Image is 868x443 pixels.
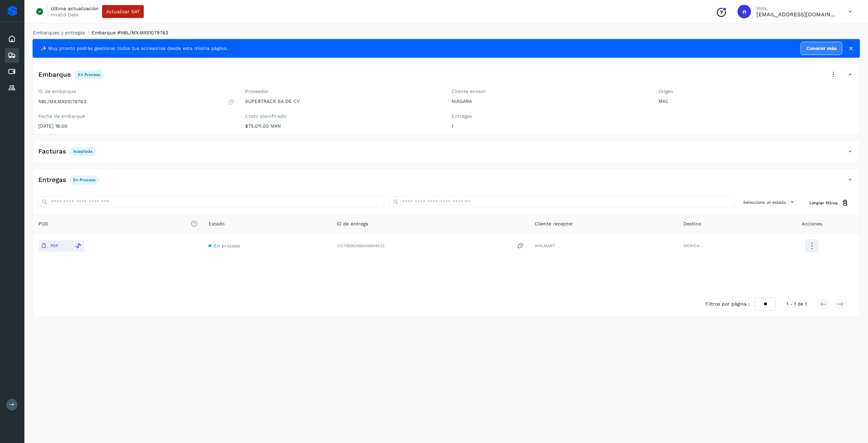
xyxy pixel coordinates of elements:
p: [DATE] 18:00 [38,123,234,129]
div: FacturasAceptada [33,146,860,163]
a: Conocer más [801,42,842,55]
td: WALMART [529,234,678,258]
span: ✨ Muy pronto podrás gestionar todos tus accesorios desde esta misma página. [41,45,228,52]
span: Actualizar SAT [106,9,140,14]
p: Aceptada [73,149,93,154]
span: POD [38,220,198,227]
button: Limpiar filtros [804,197,854,209]
p: Invalid Date [51,12,79,18]
p: MXC [658,98,854,104]
a: Embarques y entregas [33,30,85,35]
p: $75,011.00 MXN [245,123,441,129]
p: 1 [452,123,648,129]
span: Destino [684,220,701,227]
label: Proveedor [245,89,441,94]
button: Selecciona un estado [741,197,798,208]
label: Cliente emisor [452,89,648,94]
div: Inicio [5,32,19,47]
div: 2127959536|6436944533 [337,242,524,250]
nav: breadcrumb [33,29,860,36]
div: Reemplazar POD [72,240,84,252]
span: Limpiar filtros [809,200,837,206]
p: NIAGARA [452,98,648,104]
h4: Embarque [38,71,71,79]
label: Costo planificado [245,113,441,119]
label: ID de embarque [38,89,234,94]
span: Estado [209,220,224,227]
div: Cuentas por pagar [5,64,19,79]
p: Última actualización [51,5,99,12]
div: EmbarqueEn proceso [33,69,860,86]
p: niagara+prod@solvento.mx [756,11,838,18]
span: En proceso [214,243,240,248]
label: Entregas [452,113,648,119]
span: Filtros por página : [705,300,750,308]
div: EntregasEn proceso [33,174,860,191]
label: Fecha de embarque [38,113,234,119]
h4: Entregas [38,176,66,184]
p: En proceso [73,178,96,182]
span: ID de entrega [337,220,368,227]
p: PDF [51,243,58,248]
div: Proveedores [5,80,19,95]
div: Embarques [5,48,19,63]
span: Acciones [802,220,822,227]
p: En proceso [78,72,100,77]
td: MERIDA [678,234,764,258]
label: Origen [658,89,854,94]
span: Embarque #NBL/MX.MX51079763 [92,30,168,35]
span: 1 - 1 de 1 [787,300,807,308]
button: Actualizar SAT [102,5,144,18]
p: NBL/MX.MX51079763 [38,99,86,105]
button: PDF [38,240,72,252]
h4: Facturas [38,148,66,155]
p: SUPERTRACK SA DE CV [245,98,441,104]
p: Hola, [756,5,838,11]
span: Cliente receptor [535,220,573,227]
